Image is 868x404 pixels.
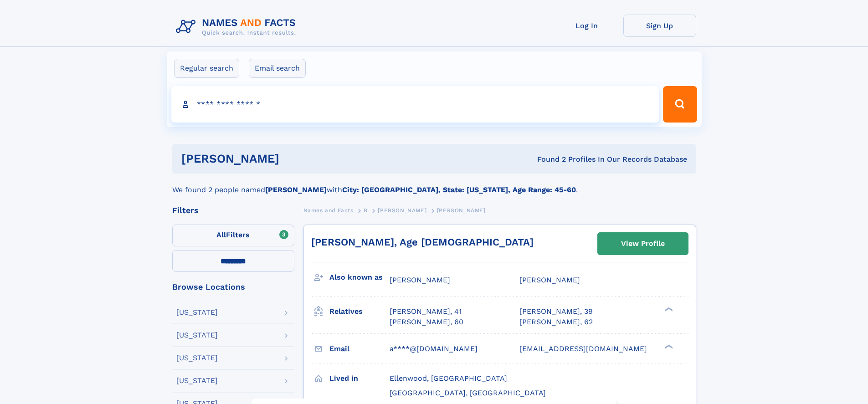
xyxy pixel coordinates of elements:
[550,15,623,37] a: Log In
[519,307,593,317] a: [PERSON_NAME], 39
[265,185,327,194] b: [PERSON_NAME]
[364,205,368,216] a: B
[663,86,697,123] button: Search Button
[390,389,546,397] span: [GEOGRAPHIC_DATA], [GEOGRAPHIC_DATA]
[663,343,673,349] div: ❯
[172,174,696,195] div: We found 2 people named with .
[519,317,593,327] a: [PERSON_NAME], 62
[364,207,368,214] span: B
[329,341,390,357] h3: Email
[249,59,306,78] label: Email search
[176,354,218,362] div: [US_STATE]
[390,307,462,317] a: [PERSON_NAME], 41
[303,205,354,216] a: Names and Facts
[437,207,486,214] span: [PERSON_NAME]
[390,374,507,383] span: Ellenwood, [GEOGRAPHIC_DATA]
[598,233,688,255] a: View Profile
[172,283,294,291] div: Browse Locations
[408,154,687,164] div: Found 2 Profiles In Our Records Database
[329,371,390,386] h3: Lived in
[623,15,696,37] a: Sign Up
[172,225,294,246] label: Filters
[216,230,226,239] span: All
[176,309,218,316] div: [US_STATE]
[171,86,659,123] input: search input
[311,236,534,248] a: [PERSON_NAME], Age [DEMOGRAPHIC_DATA]
[390,276,450,284] span: [PERSON_NAME]
[172,206,294,215] div: Filters
[663,307,673,312] div: ❯
[181,153,408,164] h1: [PERSON_NAME]
[176,377,218,384] div: [US_STATE]
[172,15,303,39] img: Logo Names and Facts
[390,317,463,327] a: [PERSON_NAME], 60
[378,205,426,216] a: [PERSON_NAME]
[342,185,576,194] b: City: [GEOGRAPHIC_DATA], State: [US_STATE], Age Range: 45-60
[519,344,647,353] span: [EMAIL_ADDRESS][DOMAIN_NAME]
[174,59,239,78] label: Regular search
[176,332,218,339] div: [US_STATE]
[378,207,426,214] span: [PERSON_NAME]
[329,270,390,285] h3: Also known as
[519,276,580,284] span: [PERSON_NAME]
[329,304,390,319] h3: Relatives
[621,233,665,254] div: View Profile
